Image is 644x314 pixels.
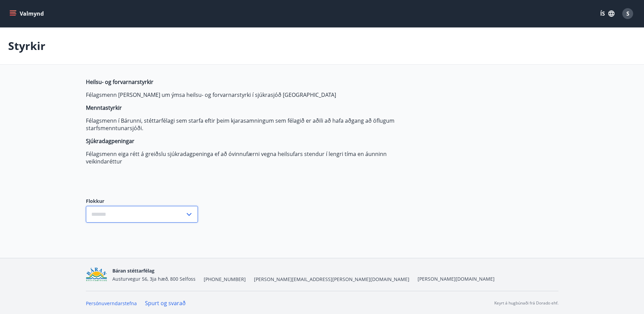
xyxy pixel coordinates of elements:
img: Bz2lGXKH3FXEIQKvoQ8VL0Fr0uCiWgfgA3I6fSs8.png [86,267,107,282]
a: [PERSON_NAME][DOMAIN_NAME] [418,276,495,282]
a: Persónuverndarstefna [86,300,137,307]
p: Styrkir [8,38,45,53]
button: ÍS [596,7,618,20]
button: menu [8,7,47,20]
span: S [626,10,629,17]
p: Félagsmenn í Bárunni, stéttarfélagi sem starfa eftir þeim kjarasamningum sem félagið er aðili að ... [86,117,406,132]
strong: Heilsu- og forvarnarstyrkir [86,78,153,86]
span: [PERSON_NAME][EMAIL_ADDRESS][PERSON_NAME][DOMAIN_NAME] [254,276,409,283]
strong: Sjúkradagpeningar [86,137,134,145]
label: Flokkur [86,198,198,205]
p: Félagsmenn eiga rétt á greiðslu sjúkradagpeninga ef að óvinnufærni vegna heilsufars stendur í len... [86,150,406,165]
p: Félagsmenn [PERSON_NAME] um ýmsa heilsu- og forvarnarstyrki í sjúkrasjóð [GEOGRAPHIC_DATA] [86,91,406,99]
strong: Menntastyrkir [86,104,122,111]
a: Spurt og svarað [145,299,186,307]
span: Austurvegur 56, 3ja hæð, 800 Selfoss [112,276,196,282]
button: S [620,5,636,22]
p: Keyrt á hugbúnaði frá Dorado ehf. [494,300,558,306]
span: [PHONE_NUMBER] [204,276,246,283]
span: Báran stéttarfélag [112,267,154,274]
